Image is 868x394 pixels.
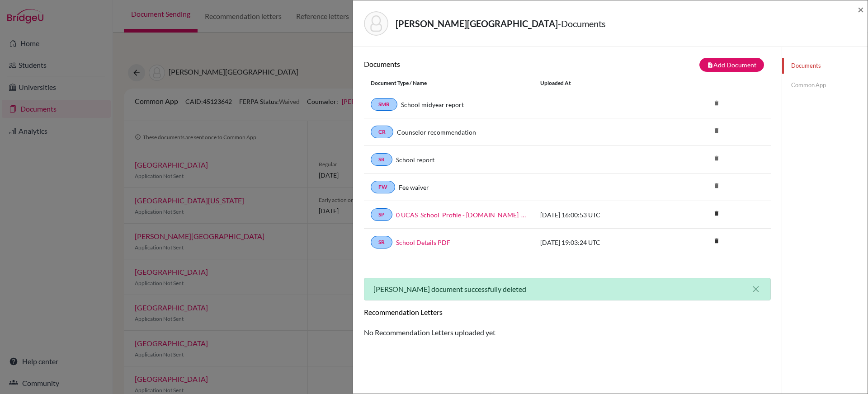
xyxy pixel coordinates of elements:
[533,79,669,87] div: Uploaded at
[364,278,771,300] div: [PERSON_NAME] document successfully deleted
[710,208,723,220] a: delete
[371,208,392,221] a: SP
[533,238,669,247] div: [DATE] 19:03:24 UTC
[364,278,771,338] div: No Recommendation Letters uploaded yet
[371,181,395,193] a: FW
[396,238,450,247] a: School Details PDF
[396,155,434,164] a: School report
[699,58,764,72] button: note_addAdd Document
[401,100,464,109] a: School midyear report
[371,98,397,111] a: SMR
[396,18,558,29] strong: [PERSON_NAME][GEOGRAPHIC_DATA]
[710,96,723,110] i: delete
[710,234,723,248] i: delete
[710,151,723,165] i: delete
[710,124,723,137] i: delete
[858,4,864,15] button: Close
[371,236,392,249] a: SR
[710,179,723,192] i: delete
[364,79,533,87] div: Document Type / Name
[858,3,864,16] span: ×
[710,206,723,220] i: delete
[397,127,476,137] a: Counselor recommendation
[399,183,429,192] a: Fee waiver
[558,18,606,29] span: - Documents
[782,58,868,74] a: Documents
[371,126,393,138] a: CR
[364,60,567,68] h6: Documents
[782,77,868,93] a: Common App
[396,210,527,220] a: 0 UCAS_School_Profile - [DOMAIN_NAME]_wide
[533,210,669,220] div: [DATE] 16:00:53 UTC
[750,284,761,295] button: close
[371,153,392,166] a: SR
[710,235,723,248] a: delete
[707,62,713,68] i: note_add
[364,308,771,316] h6: Recommendation Letters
